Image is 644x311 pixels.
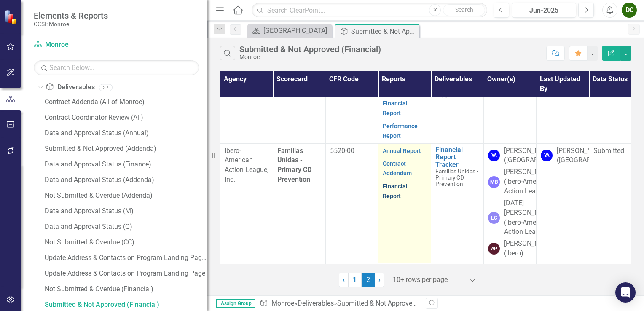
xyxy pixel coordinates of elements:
button: Jun-2025 [512,3,576,18]
a: Data and Approval Status (Finance) [43,158,207,171]
a: Monroe [34,40,139,50]
a: Financial Report [383,183,408,199]
a: Deliverables [46,83,94,92]
span: Assign Group [216,299,255,308]
a: Data and Approval Status (Q) [43,220,207,233]
div: Monroe [239,54,381,60]
div: Submitted & Not Approved (Financial) [351,26,417,37]
a: Annual Report [383,147,421,154]
img: ClearPoint Strategy [4,10,19,24]
div: Not Submitted & Overdue (Addenda) [45,192,207,199]
a: Financial Report [383,100,408,116]
span: Submitted [593,147,624,155]
div: Data and Approval Status (Q) [45,223,207,231]
div: YA [488,150,500,161]
div: Contract Addenda (All of Monroe) [45,98,207,106]
a: Monroe [271,299,294,307]
div: MB [488,176,500,188]
div: [PERSON_NAME] (Ibero) [504,239,555,258]
a: Deliverables [298,299,334,307]
a: Contract Addendum [383,160,412,177]
td: Double-Click to Edit [484,143,537,263]
td: Double-Click to Edit [326,60,378,143]
div: Submitted & Not Approved (Financial) [45,301,207,308]
div: Submitted & Not Approved (Financial) [239,45,381,54]
small: CCSI: Monroe [34,21,108,27]
td: Double-Click to Edit Right Click for Context Menu [431,143,484,263]
div: LC [488,212,500,224]
a: Update Address & Contacts on Program Landing Page (Finance) [43,251,207,265]
a: Not Submitted & Overdue (Addenda) [43,189,207,202]
a: Performance Report [383,123,418,139]
div: YA [541,150,553,161]
div: Submitted & Not Approved (Financial) [337,299,450,307]
span: Search [455,6,473,13]
div: Contract Coordinator Review (All) [45,114,207,121]
div: Data and Approval Status (M) [45,207,207,215]
td: Double-Click to Edit [378,143,431,263]
div: 27 [99,84,113,91]
div: Update Address & Contacts on Program Landing Page (Finance) [45,254,207,262]
div: Data and Approval Status (Addenda) [45,176,207,184]
div: [DATE][PERSON_NAME] (Ibero-American Action League) [504,198,555,237]
input: Search Below... [34,60,199,75]
div: Jun-2025 [515,5,573,16]
span: Elements & Reports [34,11,108,21]
button: Search [443,4,485,16]
div: AP [488,243,500,255]
a: Data and Approval Status (Annual) [43,126,207,140]
div: [GEOGRAPHIC_DATA] [263,25,330,36]
a: Not Submitted & Overdue (Financial) [43,282,207,296]
div: Not Submitted & Overdue (Financial) [45,285,207,293]
div: Submitted & Not Approved (Addenda) [45,145,207,153]
a: Update Address & Contacts on Program Landing Page [43,267,207,280]
td: Double-Click to Edit [378,60,431,143]
td: Double-Click to Edit [220,60,273,143]
div: » » [260,299,419,308]
div: Open Intercom Messenger [615,282,636,303]
div: Data and Approval Status (Finance) [45,161,207,168]
span: ‹ [343,276,345,284]
div: Data and Approval Status (Annual) [45,129,207,137]
div: Update Address & Contacts on Program Landing Page [45,270,207,277]
div: Not Submitted & Overdue (CC) [45,239,207,246]
a: 1 [348,273,362,287]
a: Data and Approval Status (M) [43,204,207,218]
td: Double-Click to Edit [589,143,642,263]
a: Contract Coordinator Review (All) [43,111,207,124]
a: [GEOGRAPHIC_DATA] [250,25,330,36]
a: Submitted & Not Approved (Addenda) [43,142,207,155]
a: Not Submitted & Overdue (CC) [43,236,207,249]
td: Double-Click to Edit [326,143,378,263]
div: [PERSON_NAME] ([GEOGRAPHIC_DATA]) [504,146,572,166]
span: Familias Unidas - Primary CD Prevention [435,168,478,187]
a: Financial Report Tracker [435,146,479,169]
td: Double-Click to Edit Right Click for Context Menu [431,60,484,143]
td: Double-Click to Edit [589,60,642,143]
span: 5520-00 [330,147,354,155]
span: › [378,276,381,284]
div: [PERSON_NAME] ([GEOGRAPHIC_DATA]) [557,146,625,166]
a: Contract Addenda (All of Monroe) [43,95,207,109]
p: Ibero-American Action League, Inc. [225,146,268,185]
span: Familias Unidas - Primary CD Prevention [277,147,311,184]
input: Search ClearPoint... [252,3,487,18]
a: Data and Approval Status (Addenda) [43,173,207,187]
span: 2 [362,273,375,287]
button: DC [622,3,637,18]
td: Double-Click to Edit [484,60,537,143]
td: Double-Click to Edit [220,143,273,263]
div: [PERSON_NAME] (Ibero-American Action League) [504,167,555,196]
